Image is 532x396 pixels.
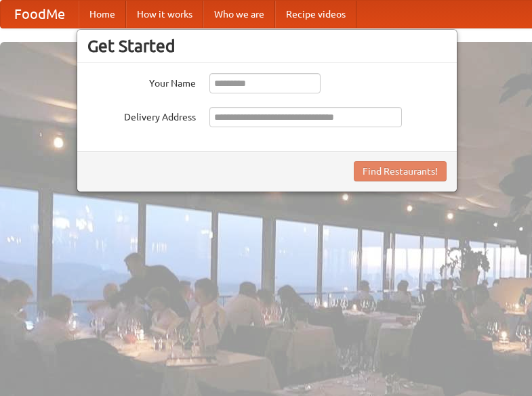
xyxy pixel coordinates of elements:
[275,1,356,28] a: Recipe videos
[79,1,126,28] a: Home
[87,36,447,56] h3: Get Started
[203,1,275,28] a: Who we are
[1,1,79,28] a: FoodMe
[87,73,196,90] label: Your Name
[354,161,447,181] button: Find Restaurants!
[126,1,203,28] a: How it works
[87,107,196,124] label: Delivery Address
